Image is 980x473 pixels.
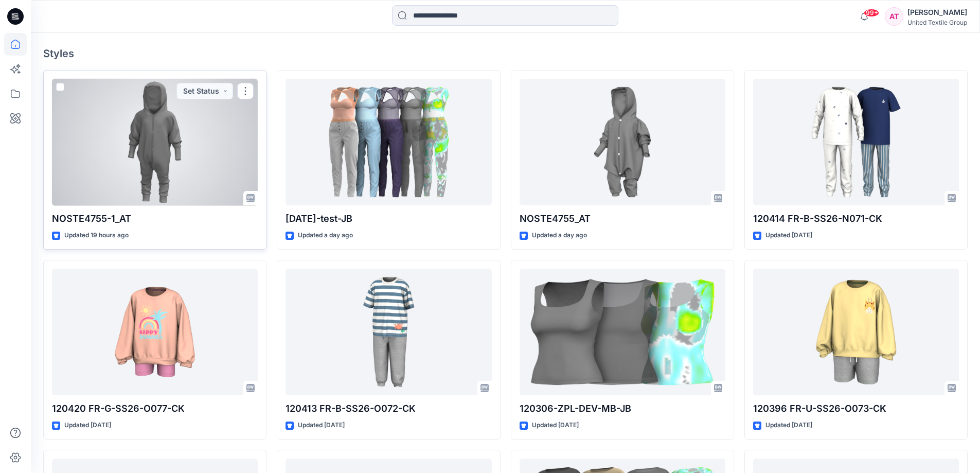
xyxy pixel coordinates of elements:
a: 120413 FR-B-SS26-O072-CK [286,269,491,396]
h4: Styles [43,47,968,60]
p: 120396 FR-U-SS26-O073-CK [753,401,959,416]
p: 120420 FR-G-SS26-O077-CK [52,401,258,416]
p: 120414 FR-B-SS26-N071-CK [753,212,959,226]
p: Updated [DATE] [765,230,812,241]
span: 99+ [864,9,879,17]
p: 120413 FR-B-SS26-O072-CK [286,401,491,416]
p: Updated 19 hours ago [64,230,129,241]
p: Updated [DATE] [64,420,111,431]
p: Updated a day ago [298,230,353,241]
a: NOSTE4755-1_AT [52,79,258,206]
a: NOSTE4755_AT [520,79,725,206]
p: Updated [DATE] [532,420,579,431]
a: 120306-ZPL-DEV-MB-JB [520,269,725,396]
a: 120414 FR-B-SS26-N071-CK [753,79,959,206]
div: United Textile Group [907,19,967,26]
a: 120420 FR-G-SS26-O077-CK [52,269,258,396]
p: 120306-ZPL-DEV-MB-JB [520,401,725,416]
a: 120396 FR-U-SS26-O073-CK [753,269,959,396]
p: [DATE]-test-JB [286,212,491,226]
a: 2025.09.25-test-JB [286,79,491,206]
p: Updated [DATE] [765,420,812,431]
p: NOSTE4755-1_AT [52,212,258,226]
div: AT [885,7,903,26]
p: Updated a day ago [532,230,587,241]
p: Updated [DATE] [298,420,345,431]
p: NOSTE4755_AT [520,212,725,226]
div: [PERSON_NAME] [907,6,967,19]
